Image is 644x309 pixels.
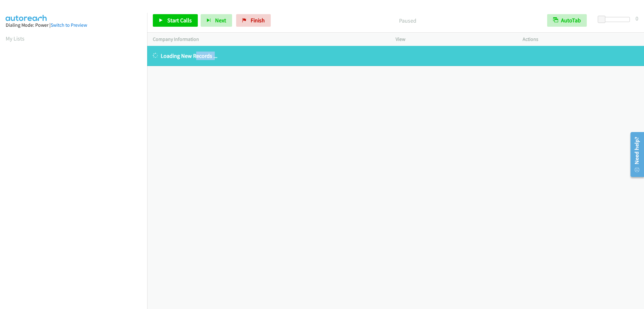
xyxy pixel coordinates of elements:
[601,17,630,22] div: Delay between calls (in seconds)
[51,22,87,28] a: Switch to Preview
[236,14,271,27] a: Finish
[153,36,384,43] p: Company Information
[215,17,226,24] span: Next
[6,35,25,42] a: My Lists
[167,17,192,24] span: Start Calls
[279,16,536,25] p: Paused
[626,130,644,179] iframe: Resource Center
[251,17,265,24] span: Finish
[547,14,587,27] button: AutoTab
[201,14,232,27] button: Next
[6,21,142,29] div: Dialing Mode: Power |
[396,36,511,43] p: View
[523,36,638,43] p: Actions
[153,52,638,60] p: Loading New Records ...
[636,14,638,23] div: 0
[153,14,198,27] a: Start Calls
